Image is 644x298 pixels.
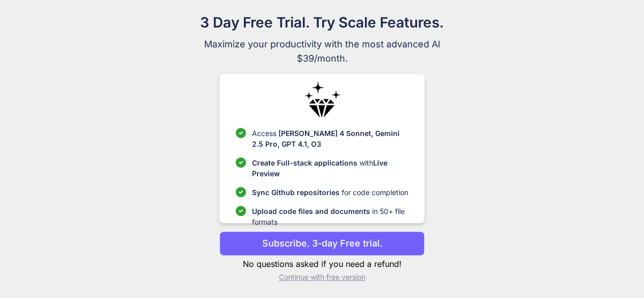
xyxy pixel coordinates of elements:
span: $39/month. [151,51,493,66]
p: in 50+ file formats [252,206,408,227]
img: checklist [236,157,246,168]
p: for code completion [252,187,408,198]
img: checklist [236,187,246,197]
span: Maximize your productivity with the most advanced AI [151,37,493,51]
p: Continue with free version [219,272,425,282]
h1: 3 Day Free Trial. Try Scale Features. [151,12,493,33]
span: Create Full-stack applications [252,158,359,167]
p: Subscribe. 3-day Free trial. [262,236,382,250]
p: No questions asked if you need a refund! [219,258,425,270]
p: Access [252,128,408,149]
button: Subscribe. 3-day Free trial. [219,231,425,256]
img: checklist [236,128,246,138]
span: [PERSON_NAME] 4 Sonnet, Gemini 2.5 Pro, GPT 4.1, O3 [252,129,400,148]
span: Upload code files and documents [252,207,370,215]
img: checklist [236,206,246,216]
p: with [252,157,408,179]
span: Sync Github repositories [252,188,340,197]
